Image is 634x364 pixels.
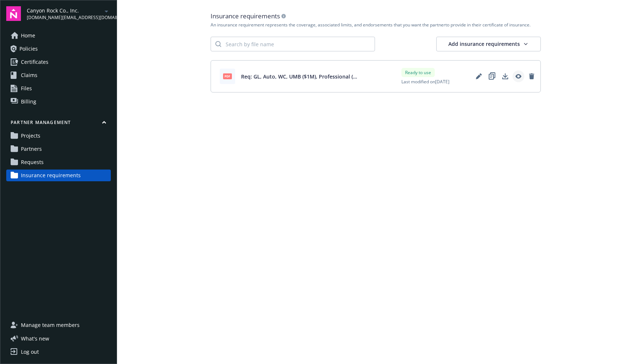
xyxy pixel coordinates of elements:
button: Add insurance requirements [436,37,541,51]
span: pdf [223,73,232,79]
button: Partner management [6,119,111,128]
a: arrowDropDown [102,7,111,15]
a: Insurance requirements [6,170,111,181]
a: Files [6,83,111,94]
a: Partners [6,143,111,155]
span: Last modified on [DATE] [401,79,449,85]
div: Log out [21,346,39,358]
a: Claims [6,69,111,81]
a: Remove [526,70,538,82]
a: Download [499,70,511,82]
a: Duplicate [486,70,498,82]
a: View [513,70,524,82]
a: Billing [6,96,111,108]
span: Requests [21,156,44,168]
span: Manage team members [21,319,80,331]
span: What ' s new [21,335,49,342]
a: Home [6,30,111,41]
button: Canyon Rock Co., Inc.[DOMAIN_NAME][EMAIL_ADDRESS][DOMAIN_NAME]arrowDropDown [27,6,111,21]
img: navigator-logo.svg [6,6,21,21]
span: Billing [21,96,36,108]
input: Search by file name [221,37,375,51]
span: Claims [21,69,37,81]
span: [DOMAIN_NAME][EMAIL_ADDRESS][DOMAIN_NAME] [27,14,102,21]
a: Projects [6,130,111,142]
svg: Search [215,41,221,47]
button: What's new [6,335,61,342]
a: Edit [473,70,485,82]
a: Policies [6,43,111,55]
span: Projects [21,130,40,142]
span: Certificates [21,56,48,68]
a: Requests [6,156,111,168]
span: Canyon Rock Co., Inc. [27,7,102,14]
span: Policies [19,43,38,55]
span: Insurance requirements [21,170,81,181]
a: Certificates [6,56,111,68]
span: Partners [21,143,42,155]
span: Files [21,83,32,94]
div: An insurance requirement represents the coverage, associated limits, and endorsements that you wa... [211,22,541,28]
div: Insurance requirements [211,12,541,21]
a: Manage team members [6,319,111,331]
div: Ready to use [401,68,435,77]
span: Req: GL, Auto, WC, UMB ($1M), Professional ($1M) [241,73,358,80]
span: Home [21,30,35,41]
